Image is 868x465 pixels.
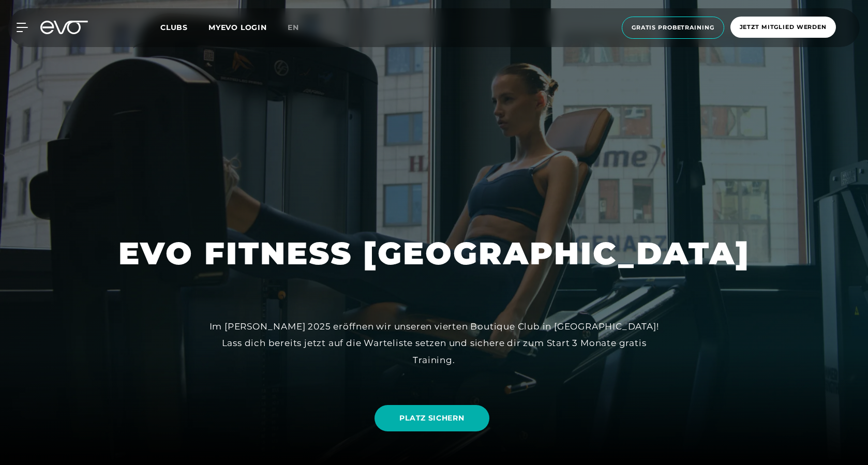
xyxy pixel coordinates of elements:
[727,17,839,39] a: Jetzt Mitglied werden
[160,23,188,32] span: Clubs
[632,23,714,32] span: Gratis Probetraining
[208,23,267,32] a: MYEVO LOGIN
[118,233,750,274] h1: EVO FITNESS [GEOGRAPHIC_DATA]
[399,413,464,424] span: PLATZ SICHERN
[288,22,311,34] a: en
[201,318,667,368] div: Im [PERSON_NAME] 2025 eröffnen wir unseren vierten Boutique Club in [GEOGRAPHIC_DATA]! Lass dich ...
[288,23,299,32] span: en
[375,405,489,431] a: PLATZ SICHERN
[160,22,208,32] a: Clubs
[619,17,727,39] a: Gratis Probetraining
[740,23,827,32] span: Jetzt Mitglied werden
